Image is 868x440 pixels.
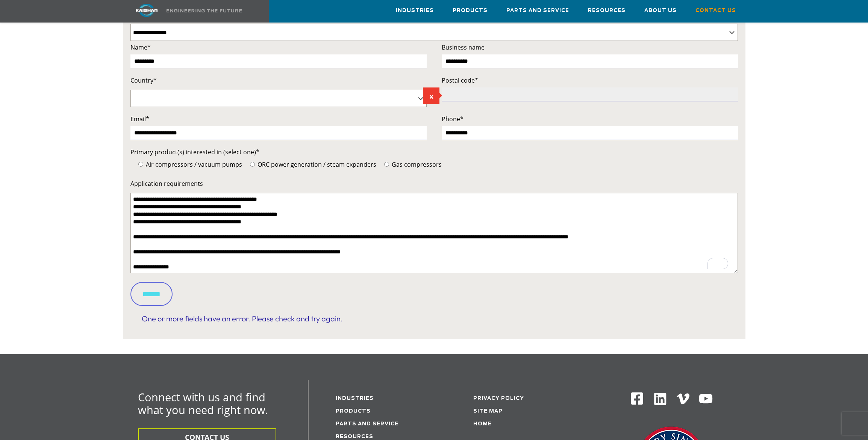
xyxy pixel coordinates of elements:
a: Industries [396,0,434,21]
a: Products [453,0,488,21]
span: ORC power generation / steam expanders [256,160,376,169]
a: Parts and service [336,422,398,426]
input: Gas compressors [384,162,389,167]
label: Country* [130,75,427,86]
span: The field is required. [423,87,439,104]
a: Products [336,409,371,414]
span: About Us [644,6,677,15]
img: Engineering the future [167,9,242,12]
label: Application requirements [130,178,738,189]
span: Contact Us [695,6,736,15]
label: Name* [130,42,427,53]
form: Contact form [130,42,738,326]
input: ORC power generation / steam expanders [250,162,255,167]
span: Parts and Service [506,6,569,15]
input: Air compressors / vacuum pumps [138,162,143,167]
a: Industries [336,396,374,401]
img: Facebook [630,392,644,405]
span: Resources [588,6,626,15]
label: Business name [442,42,738,53]
a: Parts and Service [506,0,569,21]
a: Home [473,422,492,426]
span: Air compressors / vacuum pumps [144,160,242,169]
img: kaishan logo [118,4,175,17]
span: Products [453,6,488,15]
span: Industries [396,6,434,15]
textarea: To enrich screen reader interactions, please activate Accessibility in Grammarly extension settings [130,193,738,273]
span: Gas compressors [390,160,442,169]
a: Site Map [473,409,503,414]
div: One or more fields have an error. Please check and try again. [134,312,734,326]
a: Resources [588,0,626,21]
a: About Us [644,0,677,21]
label: Postal code* [442,75,738,86]
label: Email* [130,114,427,124]
img: Linkedin [653,392,668,406]
span: Connect with us and find what you need right now. [138,390,268,417]
a: Contact Us [695,0,736,21]
label: Phone* [442,114,738,124]
img: Vimeo [677,393,689,404]
img: Youtube [698,392,713,406]
a: Privacy Policy [473,396,524,401]
a: Resources [336,434,373,439]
